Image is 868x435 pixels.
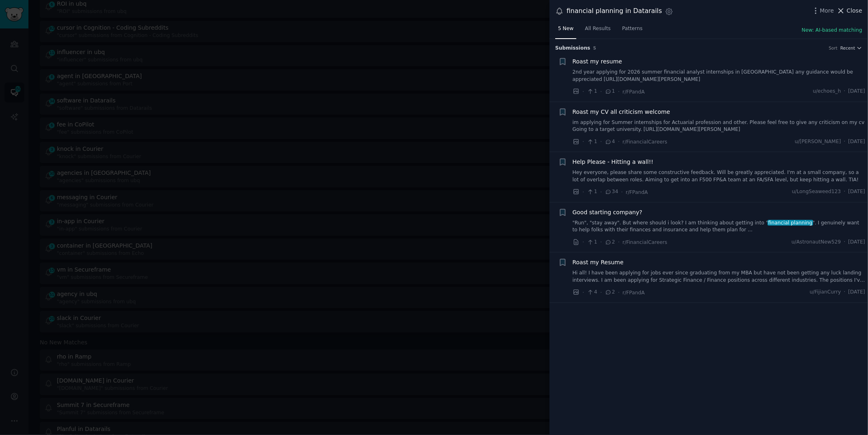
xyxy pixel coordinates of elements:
[829,45,838,51] div: Sort
[812,7,834,15] button: More
[621,188,623,196] span: ·
[618,87,620,96] span: ·
[844,289,846,296] span: ·
[844,188,846,196] span: ·
[813,88,841,95] span: u/echoes_h
[840,45,855,51] span: Recent
[802,27,862,34] button: New: AI-based matching
[623,290,645,296] span: r/FPandA
[792,188,841,196] span: u/LongSeaweed123
[587,289,597,296] span: 4
[573,108,671,116] a: Roast my CV all criticism welcome
[587,88,597,95] span: 1
[792,239,841,246] span: u/AstronautNew529
[600,288,602,297] span: ·
[582,188,584,196] span: ·
[618,288,620,297] span: ·
[587,138,597,146] span: 1
[626,189,648,195] span: r/FPandA
[605,188,618,196] span: 34
[573,57,622,66] a: Roast my resume
[618,137,620,146] span: ·
[847,7,862,15] span: Close
[623,89,645,95] span: r/FPandA
[573,169,866,183] a: Hey everyone, please share some constructive feedback. Will be greatly appreciated. I'm at a smal...
[844,88,846,95] span: ·
[600,238,602,246] span: ·
[619,22,645,39] a: Patterns
[573,208,643,217] a: Good starting company?
[585,25,610,33] span: All Results
[820,7,834,15] span: More
[567,6,662,16] div: financial planning in Datarails
[593,46,596,50] span: 5
[600,87,602,96] span: ·
[849,188,865,196] span: [DATE]
[600,188,602,196] span: ·
[849,88,865,95] span: [DATE]
[605,138,615,146] span: 4
[555,45,591,52] span: Submission s
[558,25,574,33] span: 5 New
[573,119,866,133] a: im applying for Summer internships for Actuarial profession and other. Please feel free to give a...
[849,239,865,246] span: [DATE]
[605,239,615,246] span: 2
[605,289,615,296] span: 2
[605,88,615,95] span: 1
[623,139,667,145] span: r/FinancialCareers
[844,239,846,246] span: ·
[573,258,624,267] a: Roast my Resume
[810,289,841,296] span: u/FijianCurry
[587,239,597,246] span: 1
[582,22,613,39] a: All Results
[622,25,643,33] span: Patterns
[600,137,602,146] span: ·
[573,270,866,284] a: Hi all! I have been applying for jobs ever since graduating from my MBA but have not been getting...
[844,138,846,146] span: ·
[573,220,866,234] a: "Run", "stay away". But where should i look? I am thinking about getting into "financial planning...
[849,289,865,296] span: [DATE]
[849,138,865,146] span: [DATE]
[555,22,576,39] a: 5 New
[623,239,667,245] span: r/FinancialCareers
[573,69,866,83] a: 2nd year applying for 2026 summer financial analyst internships in [GEOGRAPHIC_DATA] any guidance...
[768,220,813,226] span: financial planning
[573,158,654,166] a: Help Please - Hitting a wall!!
[840,45,862,51] button: Recent
[582,238,584,246] span: ·
[582,87,584,96] span: ·
[795,138,841,146] span: u/[PERSON_NAME]
[837,7,862,15] button: Close
[582,137,584,146] span: ·
[582,288,584,297] span: ·
[587,188,597,196] span: 1
[618,238,620,246] span: ·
